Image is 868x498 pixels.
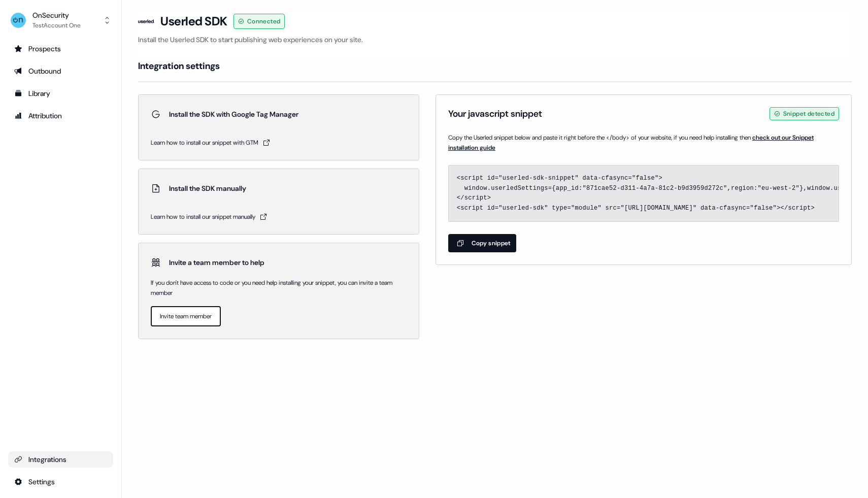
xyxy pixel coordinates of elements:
[151,212,255,222] span: Learn how to install our snippet manually
[160,14,227,29] h3: Userled SDK
[151,278,407,298] p: If you don't have access to code or you need help installing your snippet, you can invite a team ...
[14,44,107,54] div: Prospects
[151,306,221,326] a: Invite team member
[448,134,814,152] a: check out our Snippet installation guide
[14,111,107,121] div: Attribution
[448,234,517,252] button: Copy snippet
[138,35,852,45] p: Install the Userled SDK to start publishing web experiences on your site.
[8,108,113,124] a: Go to attribution
[169,183,246,193] p: Install the SDK manually
[8,85,113,102] a: Go to templates
[448,132,839,153] span: Copy the Userled snippet below and paste it right before the </body> of your website, if you need...
[8,8,113,32] button: OnSecurityTestAccount One
[247,16,281,26] span: Connected
[8,474,113,490] a: Go to integrations
[151,138,407,148] a: Learn how to install our snippet with GTM
[8,41,113,57] a: Go to prospects
[14,477,107,487] div: Settings
[151,212,407,222] a: Learn how to install our snippet manually
[169,109,298,119] p: Install the SDK with Google Tag Manager
[169,257,264,268] p: Invite a team member to help
[448,108,542,120] h1: Your javascript snippet
[138,60,220,72] h4: Integration settings
[14,454,107,464] div: Integrations
[32,10,81,20] div: OnSecurity
[151,138,258,148] span: Learn how to install our snippet with GTM
[8,451,113,468] a: Go to integrations
[783,109,834,119] span: Snippet detected
[8,63,113,79] a: Go to outbound experience
[14,88,107,98] div: Library
[14,66,107,76] div: Outbound
[32,20,81,30] div: TestAccount One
